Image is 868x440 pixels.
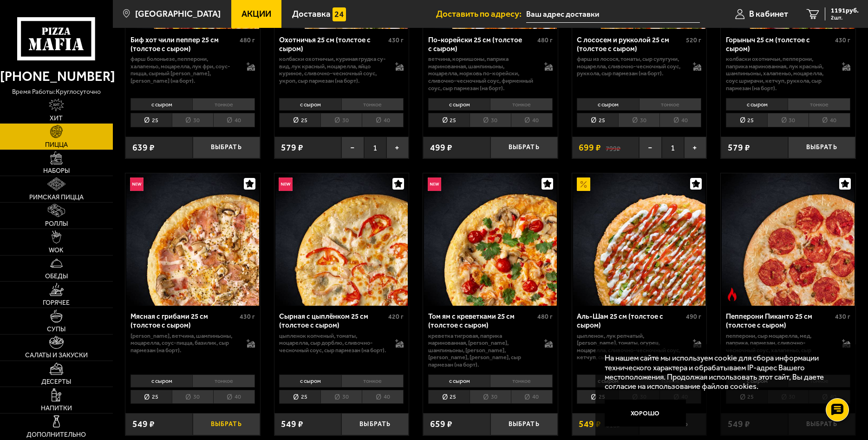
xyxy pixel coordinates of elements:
[659,113,701,127] li: 40
[341,137,364,159] button: −
[131,113,172,127] li: 25
[577,332,684,361] p: цыпленок, лук репчатый, [PERSON_NAME], томаты, огурец, моцарелла, сливочно-чесночный соус, кетчуп...
[279,374,341,387] li: с сыром
[241,10,271,19] span: Акции
[767,113,809,127] li: 30
[428,36,535,53] div: По-корейски 25 см (толстое с сыром)
[428,374,490,387] li: с сыром
[29,194,84,201] span: Римская пицца
[835,313,850,321] span: 430 г
[26,432,86,438] span: Дополнительно
[292,10,331,19] span: Доставка
[605,353,842,391] p: На нашем сайте мы используем cookie для сбора информации технического характера и обрабатываем IP...
[490,413,558,435] button: Выбрать
[573,173,705,306] img: Аль-Шам 25 см (толстое с сыром)
[279,177,292,191] img: Новинка
[275,173,408,306] img: Сырная с цыплёнком 25 см (толстое с сыром)
[577,312,684,329] div: Аль-Шам 25 см (толстое с сыром)
[240,313,255,321] span: 430 г
[45,221,68,227] span: Роллы
[684,137,706,159] button: +
[577,98,639,111] li: с сыром
[25,352,88,359] span: Салаты и закуски
[341,374,404,387] li: тонкое
[428,113,470,127] li: 25
[428,177,441,191] img: Новинка
[125,173,260,306] a: НовинкаМясная с грибами 25 см (толстое с сыром)
[130,177,144,191] img: Новинка
[470,113,511,127] li: 30
[131,332,237,354] p: [PERSON_NAME], ветчина, шампиньоны, моцарелла, соус-пицца, базилик, сыр пармезан (на борт).
[639,98,701,111] li: тонкое
[126,173,259,306] img: Мясная с грибами 25 см (толстое с сыром)
[388,313,404,321] span: 420 г
[809,113,850,127] li: 40
[131,98,192,111] li: с сыром
[49,247,64,254] span: WOK
[686,36,701,44] span: 520 г
[470,390,511,404] li: 30
[213,113,255,127] li: 40
[428,390,470,404] li: 25
[423,173,557,306] a: НовинкаТом ям с креветками 25 см (толстое с сыром)
[41,379,71,385] span: Десерты
[364,137,386,159] span: 1
[835,36,850,44] span: 430 г
[193,137,260,159] button: Выбрать
[388,36,404,44] span: 430 г
[726,113,767,127] li: 25
[428,55,535,92] p: ветчина, корнишоны, паприка маринованная, шампиньоны, моцарелла, морковь по-корейски, сливочно-че...
[725,288,739,301] img: Острое блюдо
[43,168,70,174] span: Наборы
[135,10,221,19] span: [GEOGRAPHIC_DATA]
[386,137,409,159] button: +
[131,36,237,53] div: Биф хот чили пеппер 25 см (толстое с сыром)
[430,143,452,152] span: 499 ₽
[279,113,320,127] li: 25
[686,313,701,321] span: 490 г
[362,390,404,404] li: 40
[490,137,558,159] button: Выбрать
[362,113,404,127] li: 40
[662,137,684,159] span: 1
[50,115,63,122] span: Хит
[281,420,303,428] span: 549 ₽
[577,36,684,53] div: С лососем и рукколой 25 см (толстое с сыром)
[577,374,639,387] li: с сыром
[43,300,70,306] span: Горячее
[192,374,255,387] li: тонкое
[131,55,237,84] p: фарш болоньезе, пепперони, халапеньо, моцарелла, лук фри, соус-пицца, сырный [PERSON_NAME], [PERS...
[511,113,553,127] li: 40
[320,113,362,127] li: 30
[428,332,535,368] p: креветка тигровая, паприка маринованная, [PERSON_NAME], шампиньоны, [PERSON_NAME], [PERSON_NAME],...
[788,137,855,159] button: Выбрать
[577,390,618,404] li: 25
[281,143,303,152] span: 579 ₽
[537,36,553,44] span: 480 г
[579,143,601,152] span: 699 ₽
[577,177,590,191] img: Акционный
[240,36,255,44] span: 480 г
[726,98,788,111] li: с сыром
[490,374,552,387] li: тонкое
[490,98,552,111] li: тонкое
[430,420,452,428] span: 659 ₽
[132,420,155,428] span: 549 ₽
[279,36,386,53] div: Охотничья 25 см (толстое с сыром)
[47,326,65,333] span: Супы
[279,98,341,111] li: с сыром
[726,36,833,53] div: Горыныч 25 см (толстое с сыром)
[172,113,213,127] li: 30
[172,390,213,404] li: 30
[726,332,833,361] p: пепперони, сыр Моцарелла, мед, паприка, пармезан, сливочно-чесночный соус, халапеньо, сыр пармеза...
[341,98,404,111] li: тонкое
[193,413,260,435] button: Выбрать
[572,173,706,306] a: АкционныйАль-Шам 25 см (толстое с сыром)
[618,113,659,127] li: 30
[131,312,237,329] div: Мясная с грибами 25 см (толстое с сыром)
[428,98,490,111] li: с сыром
[279,312,386,329] div: Сырная с цыплёнком 25 см (толстое с сыром)
[605,400,686,427] button: Хорошо
[788,98,850,111] li: тонкое
[606,143,620,152] s: 799 ₽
